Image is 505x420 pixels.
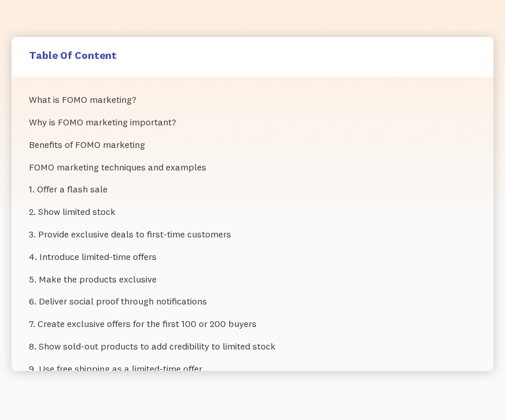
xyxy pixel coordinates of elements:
[29,88,476,111] a: What is FOMO marketing?
[29,223,476,246] a: 3. Provide exclusive deals to first-time customers
[29,246,476,268] a: 4. Introduce limited-time offers
[29,49,476,62] h5: Table Of Content
[29,178,476,200] a: 1. Offer a flash sale
[29,268,476,291] a: 5. Make the products exclusive
[29,313,476,335] a: 7. Create exclusive offers for the first 100 or 200 buyers
[29,111,476,133] a: Why is FOMO marketing important?
[29,133,476,156] a: ‍Benefits of FOMO marketing
[29,290,476,313] a: 6. Deliver social proof through notifications
[29,358,476,380] a: 9. Use free shipping as a limited-time offer
[29,200,476,223] a: 2. Show limited stock
[29,335,476,358] a: 8. Show sold-out products to add credibility to limited stock
[29,156,476,179] a: FOMO marketing techniques and examples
